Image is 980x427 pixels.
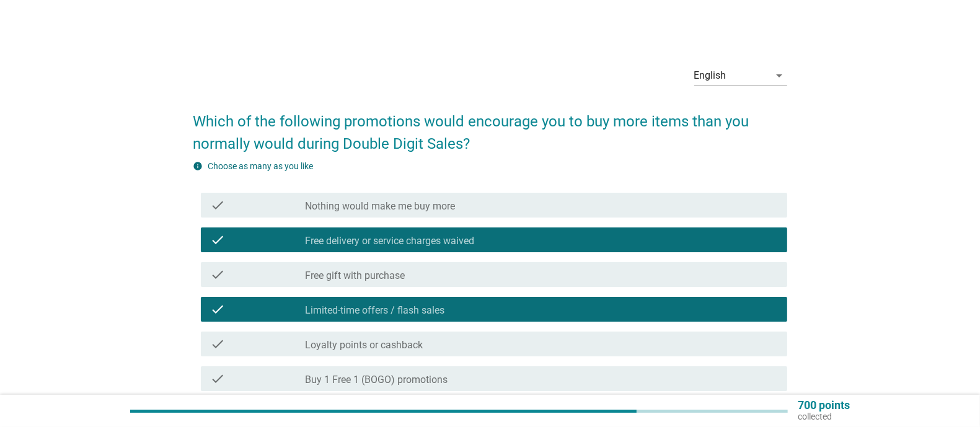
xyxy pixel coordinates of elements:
i: info [193,161,203,171]
i: check [211,232,226,247]
p: collected [798,411,850,422]
p: 700 points [798,400,850,411]
label: Limited-time offers / flash sales [305,304,444,317]
label: Nothing would make me buy more [305,200,455,213]
i: check [211,198,226,213]
label: Buy 1 Free 1 (BOGO) promotions [305,374,448,386]
label: Loyalty points or cashback [305,339,423,351]
i: check [211,267,226,282]
i: check [211,302,226,317]
i: check [211,371,226,386]
label: Free delivery or service charges waived [305,235,474,247]
label: Choose as many as you like [208,161,314,171]
i: check [211,337,226,351]
div: English [694,70,726,81]
i: arrow_drop_down [772,68,787,83]
h2: Which of the following promotions would encourage you to buy more items than you normally would d... [193,98,787,155]
label: Free gift with purchase [305,270,405,282]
